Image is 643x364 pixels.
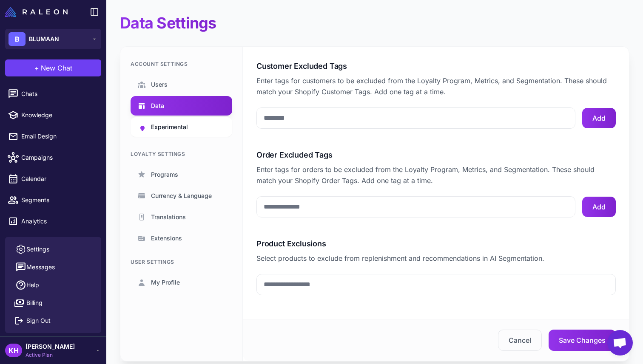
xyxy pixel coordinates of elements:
a: Help [9,276,98,294]
button: Messages [9,258,98,276]
h1: Data Settings [120,14,216,33]
span: Analytics [21,217,96,226]
a: Integrations [3,234,103,251]
span: Data [151,101,164,110]
span: Extensions [151,234,182,243]
span: BLUMAAN [29,34,59,44]
span: Campaigns [21,153,96,162]
a: Translations [131,207,232,227]
a: Email Design [3,127,103,145]
span: Settings [26,245,49,254]
button: BBLUMAAN [5,29,101,49]
button: Sign Out [9,312,98,330]
label: Customer Excluded Tags [256,60,616,72]
a: Users [131,75,232,94]
span: Users [151,80,168,89]
span: Sign Out [26,316,51,325]
span: Knowledge [21,110,96,120]
a: Campaigns [3,149,103,166]
p: Enter tags for customers to be excluded from the Loyalty Program, Metrics, and Segmentation. Thes... [256,75,616,97]
a: Data [131,96,232,116]
span: My Profile [151,278,180,287]
span: Currency & Language [151,191,212,200]
button: Add [582,108,616,128]
span: Experimental [151,122,188,132]
span: Translations [151,212,186,222]
span: Help [26,280,39,290]
button: Cancel [498,330,542,351]
a: Analytics [3,212,103,230]
a: My Profile [131,273,232,292]
span: Email Design [21,132,96,141]
span: New Chat [41,63,72,73]
label: Order Excluded Tags [256,149,616,161]
img: Raleon Logo [5,7,68,17]
span: Chats [21,89,96,99]
div: Account Settings [131,60,232,68]
a: Currency & Language [131,186,232,206]
button: Save Changes [549,330,616,351]
span: Billing [26,298,43,308]
span: Segments [21,195,96,205]
button: Add [582,197,616,217]
div: User Settings [131,258,232,266]
div: B [9,32,26,46]
span: Calendar [21,174,96,183]
span: Messages [26,262,55,272]
a: Open chat [607,330,633,356]
span: + [34,63,39,73]
a: Segments [3,191,103,209]
a: Knowledge [3,106,103,124]
p: Select products to exclude from replenishment and recommendations in AI Segmentation. [256,253,616,264]
button: +New Chat [5,59,101,76]
div: KH [5,344,22,357]
p: Enter tags for orders to be excluded from the Loyalty Program, Metrics, and Segmentation. These s... [256,164,616,186]
span: Active Plan [26,351,75,359]
div: Loyalty Settings [131,150,232,158]
label: Product Exclusions [256,238,616,249]
span: Programs [151,170,178,179]
a: Programs [131,165,232,184]
a: Calendar [3,170,103,188]
a: Experimental [131,117,232,137]
a: Chats [3,85,103,103]
span: [PERSON_NAME] [26,342,75,351]
a: Extensions [131,229,232,248]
